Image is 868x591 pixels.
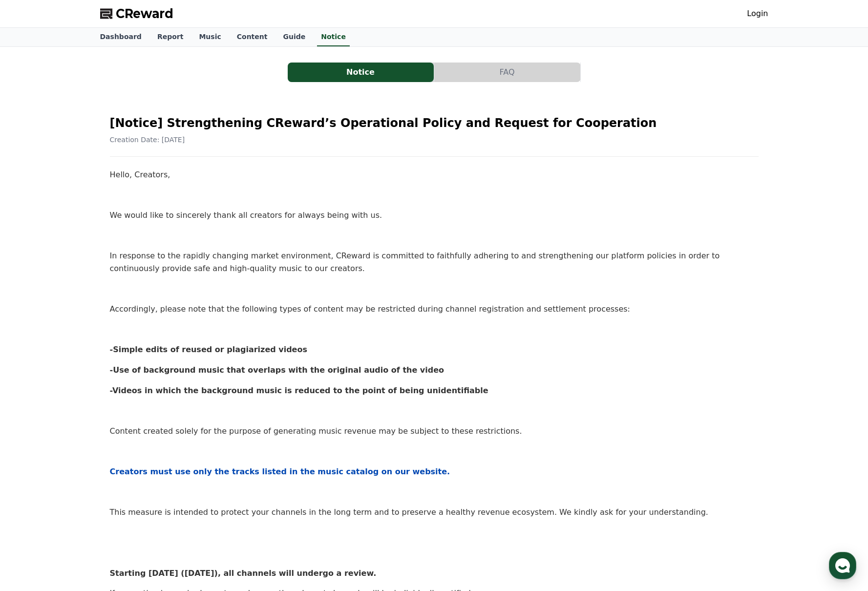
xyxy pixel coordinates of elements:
[116,6,173,21] span: CReward
[110,250,759,274] p: In response to the rapidly changing market environment, CReward is committed to faithfully adheri...
[434,63,580,82] button: FAQ
[110,345,307,354] strong: -Simple edits of reused or plagiarized videos
[64,310,126,334] a: Messages
[25,324,42,332] span: Home
[3,310,64,334] a: Home
[110,506,759,519] p: This measure is intended to protect your channels in the long term and to preserve a healthy reve...
[288,63,434,82] button: Notice
[110,365,445,375] strong: -Use of background music that overlaps with the original audio of the video
[110,386,488,395] strong: -Videos in which the background music is reduced to the point of being unidentifiable
[149,28,191,46] a: Report
[434,63,581,82] a: FAQ
[275,28,313,46] a: Guide
[317,28,350,46] a: Notice
[100,6,173,21] a: CReward
[110,425,759,438] p: Content created solely for the purpose of generating music revenue may be subject to these restri...
[92,28,149,46] a: Dashboard
[145,324,169,332] span: Settings
[110,136,185,144] span: Creation Date: [DATE]
[229,28,275,46] a: Content
[110,569,377,578] strong: Starting [DATE] ([DATE]), all channels will undergo a review.
[110,467,450,476] strong: Creators must use only the tracks listed in the music catalog on our website.
[110,303,759,316] p: Accordingly, please note that the following types of content may be restricted during channel reg...
[126,310,188,334] a: Settings
[747,8,768,20] a: Login
[110,115,759,131] h2: [Notice] Strengthening CReward’s Operational Policy and Request for Cooperation
[81,325,110,333] span: Messages
[110,209,759,222] p: We would like to sincerely thank all creators for always being with us.
[191,28,229,46] a: Music
[110,169,759,181] p: Hello, Creators,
